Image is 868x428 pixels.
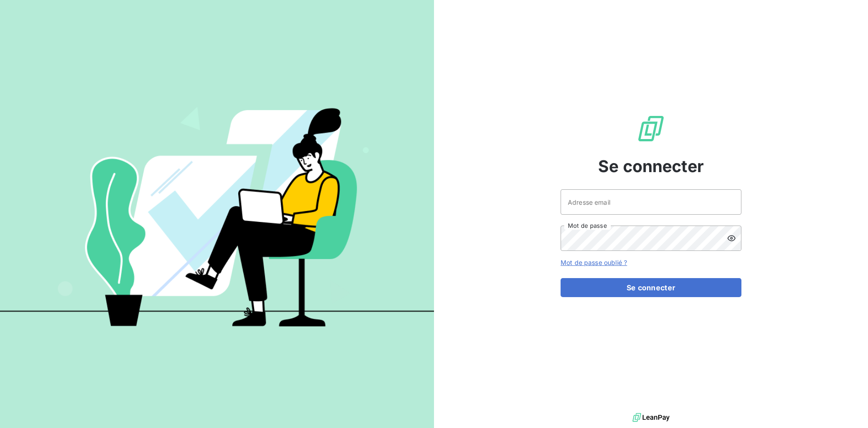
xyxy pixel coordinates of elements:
[561,259,627,266] a: Mot de passe oublié ?
[561,189,741,215] input: placeholder
[598,154,704,178] span: Se connecter
[632,411,670,424] img: logo
[561,278,741,297] button: Se connecter
[637,114,665,143] img: Logo LeanPay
